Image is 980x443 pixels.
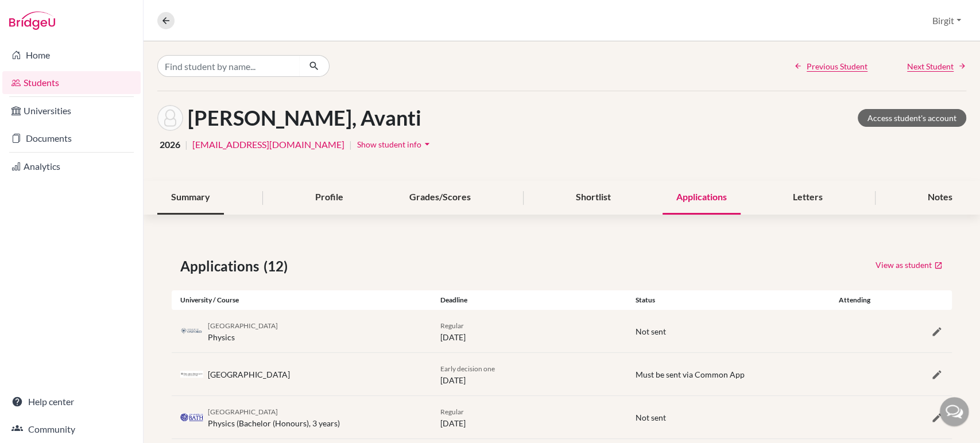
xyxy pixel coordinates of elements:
div: Applications [663,181,741,215]
a: Help center [2,390,141,413]
a: View as student [875,256,943,274]
div: Summary [157,181,224,215]
div: Deadline [432,295,627,305]
img: Bridge-U [9,11,55,30]
span: | [185,138,188,151]
span: Not sent [636,327,666,336]
img: Avanti Poddar's avatar [157,105,183,131]
a: Next Student [907,60,966,72]
div: Physics (Bachelor (Honours), 3 years) [208,405,340,429]
i: arrow_drop_down [421,138,433,150]
div: Attending [822,295,887,305]
span: Regular [440,321,464,330]
span: [GEOGRAPHIC_DATA] [208,407,278,416]
img: gb_b16_e_th1yg6.png [180,413,203,421]
span: Previous Student [807,60,867,72]
a: Documents [2,127,141,150]
a: [EMAIL_ADDRESS][DOMAIN_NAME] [192,138,344,151]
a: Access student's account [858,109,966,127]
div: Grades/Scores [396,181,485,215]
span: Early decision one [440,364,495,373]
h1: [PERSON_NAME], Avanti [188,106,421,130]
span: Show student info [357,139,421,149]
img: gb_o33_zjrfqzea.png [180,327,203,336]
div: [DATE] [432,405,627,429]
div: [GEOGRAPHIC_DATA] [208,368,290,380]
span: Not sent [636,413,666,422]
input: Find student by name... [157,55,300,77]
div: Status [627,295,822,305]
div: University / Course [172,295,432,305]
button: Show student infoarrow_drop_down [357,135,433,153]
span: Must be sent via Common App [636,370,745,379]
span: 2026 [160,138,180,151]
div: Physics [208,319,278,343]
span: Regular [440,407,464,416]
span: Applications [180,256,264,277]
a: Students [2,71,141,94]
img: us_col_a9kib6ca.jpeg [180,371,203,378]
span: Next Student [907,60,954,72]
div: [DATE] [432,319,627,343]
span: [GEOGRAPHIC_DATA] [208,321,278,330]
a: Universities [2,99,141,122]
div: Letters [779,181,836,215]
span: Help [26,8,49,18]
a: Analytics [2,155,141,178]
a: Home [2,44,141,67]
span: (12) [264,256,292,277]
div: Profile [301,181,357,215]
button: Birgit [927,10,966,32]
a: Community [2,418,141,441]
div: Shortlist [561,181,624,215]
div: Notes [914,181,966,215]
span: | [349,138,352,151]
div: [DATE] [432,362,627,386]
a: Previous Student [794,60,867,72]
